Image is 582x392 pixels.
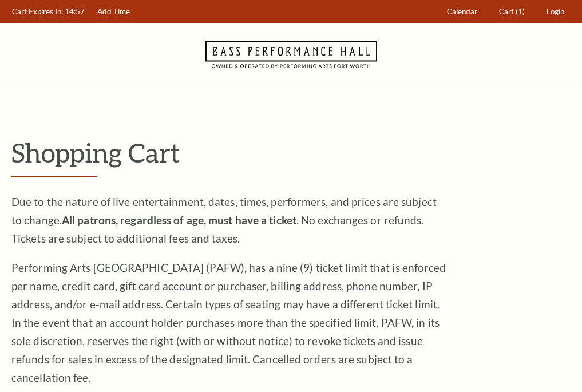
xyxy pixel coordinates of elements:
[516,7,525,16] span: (1)
[447,7,477,16] span: Calendar
[499,7,514,16] span: Cart
[442,1,483,23] a: Calendar
[62,213,296,227] strong: All patrons, regardless of age, must have a ticket
[65,7,85,16] span: 14:57
[11,259,446,387] p: Performing Arts [GEOGRAPHIC_DATA] (PAFW), has a nine (9) ticket limit that is enforced per name, ...
[541,1,570,23] a: Login
[494,1,530,23] a: Cart (1)
[547,7,564,16] span: Login
[11,195,437,245] span: Due to the nature of live entertainment, dates, times, performers, and prices are subject to chan...
[92,1,136,23] a: Add Time
[11,138,571,167] p: Shopping Cart
[12,7,63,16] span: Cart Expires In:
